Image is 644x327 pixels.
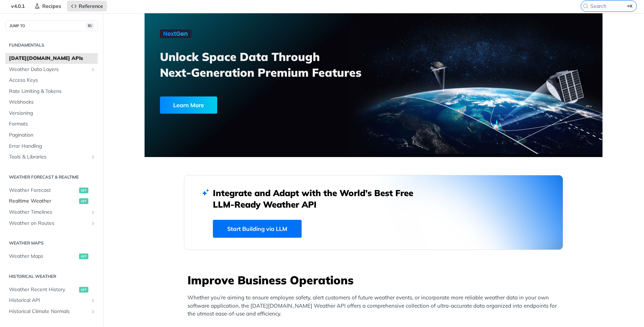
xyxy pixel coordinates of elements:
a: Reference [67,1,107,11]
h2: Integrate and Adapt with the World’s Best Free LLM-Ready Weather API [213,187,424,210]
span: v4.0.1 [7,1,29,11]
a: Historical Climate NormalsShow subpages for Historical Climate Normals [5,306,98,317]
span: Reference [79,3,103,9]
a: Webhooks [5,97,98,108]
a: Error Handling [5,141,98,152]
span: Recipes [42,3,61,9]
div: Learn More [160,96,217,114]
button: Show subpages for Historical Climate Normals [90,309,96,314]
a: Pagination [5,130,98,141]
h2: Historical Weather [5,273,98,280]
span: Rate Limiting & Tokens [9,88,96,95]
img: NextGen [160,29,191,38]
a: Realtime Weatherget [5,196,98,207]
kbd: ⌘K [626,3,635,10]
button: Show subpages for Weather Timelines [90,209,96,215]
p: Whether you’re aiming to ensure employee safety, alert customers of future weather events, or inc... [187,294,563,318]
svg: Search [583,3,589,9]
a: Access Keys [5,75,98,86]
a: Learn More [160,96,337,114]
span: Weather Timelines [9,209,88,216]
span: Weather Data Layers [9,66,88,73]
span: Weather Forecast [9,187,77,194]
span: Weather Maps [9,253,77,260]
span: [DATE][DOMAIN_NAME] APIs [9,55,96,62]
a: Recipes [30,1,65,11]
span: Error Handling [9,143,96,150]
span: Webhooks [9,99,96,106]
a: Tools & LibrariesShow subpages for Tools & Libraries [5,152,98,162]
span: Formats [9,120,96,128]
a: Rate Limiting & Tokens [5,86,98,97]
button: Show subpages for Weather Data Layers [90,67,96,72]
button: Show subpages for Historical API [90,298,96,303]
button: Show subpages for Weather on Routes [90,221,96,226]
span: Pagination [9,132,96,139]
span: get [79,287,88,293]
a: Start Building via LLM [213,220,302,238]
span: get [79,253,88,259]
button: JUMP TO⌘/ [5,20,98,31]
span: get [79,188,88,193]
a: Weather TimelinesShow subpages for Weather Timelines [5,207,98,218]
span: ⌘/ [86,23,94,29]
span: Historical API [9,297,88,304]
span: Realtime Weather [9,198,77,205]
a: Weather on RoutesShow subpages for Weather on Routes [5,218,98,229]
a: Weather Mapsget [5,251,98,262]
h3: Unlock Space Data Through Next-Generation Premium Features [160,49,381,80]
a: Weather Recent Historyget [5,284,98,295]
span: get [79,198,88,204]
a: Historical APIShow subpages for Historical API [5,295,98,306]
h2: Fundamentals [5,42,98,48]
a: Versioning [5,108,98,119]
span: Weather on Routes [9,220,88,227]
h2: Weather Forecast & realtime [5,174,98,180]
a: Weather Data LayersShow subpages for Weather Data Layers [5,64,98,75]
button: Show subpages for Tools & Libraries [90,154,96,160]
span: Tools & Libraries [9,153,88,161]
span: Historical Climate Normals [9,308,88,315]
h3: Improve Business Operations [187,272,563,288]
a: Weather Forecastget [5,185,98,196]
span: Weather Recent History [9,286,77,293]
a: Formats [5,119,98,129]
h2: Weather Maps [5,240,98,246]
span: Access Keys [9,77,96,84]
a: [DATE][DOMAIN_NAME] APIs [5,53,98,64]
span: Versioning [9,110,96,117]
